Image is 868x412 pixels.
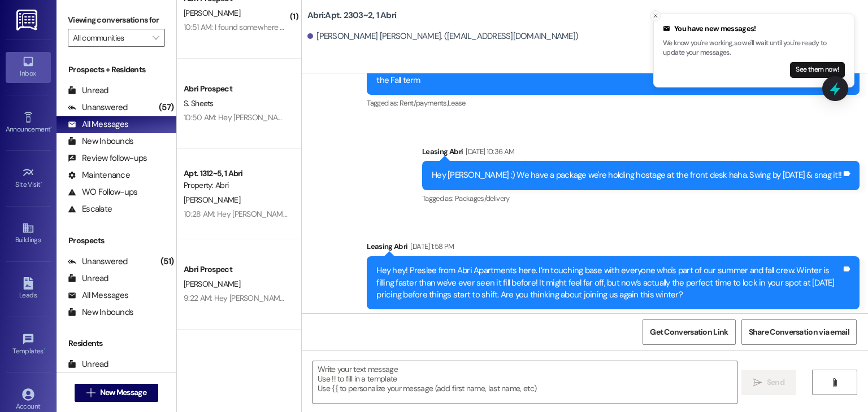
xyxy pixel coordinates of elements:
[68,102,128,113] div: Unanswered
[6,330,51,360] a: Templates •
[184,83,288,95] div: Abri Prospect
[663,38,845,58] p: We know you're working, so we'll wait until you're ready to update your messages.
[68,290,128,301] div: All Messages
[830,378,839,387] i: 
[650,10,661,21] button: Close toast
[184,279,240,289] span: [PERSON_NAME]
[6,218,51,249] a: Buildings
[57,64,176,76] div: Prospects + Residents
[463,146,514,157] div: [DATE] 10:36 AM
[156,99,176,116] div: (57)
[57,235,176,247] div: Prospects
[153,33,159,42] i: 
[643,319,735,345] button: Get Conversation Link
[86,388,95,397] i: 
[100,387,146,398] span: New Message
[184,22,367,32] div: 10:51 AM: I found somewhere but thanks for checking in!
[6,52,51,82] a: Inbox
[407,240,454,252] div: [DATE] 1:58 PM
[184,112,440,122] div: 10:50 AM: Hey [PERSON_NAME]! You've got a package here at the front desk!!
[367,240,860,256] div: Leasing Abri
[41,179,42,187] span: •
[422,190,860,207] div: Tagged as:
[790,62,845,78] button: See them now!
[753,378,762,387] i: 
[68,273,108,284] div: Unread
[422,146,860,161] div: Leasing Abri
[68,203,112,215] div: Escalate
[16,10,40,30] img: ResiDesk Logo
[307,30,578,42] div: [PERSON_NAME] [PERSON_NAME]. ([EMAIL_ADDRESS][DOMAIN_NAME])
[749,326,849,338] span: Share Conversation via email
[68,119,128,130] div: All Messages
[50,124,52,132] span: •
[184,264,288,275] div: Abri Prospect
[307,10,396,21] b: Abri: Apt. 2303~2, 1 Abri
[68,256,128,268] div: Unanswered
[184,168,288,179] div: Apt. 1312~5, 1 Abri
[68,306,133,318] div: New Inbounds
[184,209,498,219] div: 10:28 AM: Hey [PERSON_NAME]! You just got a package dropped of. Swing by [DATE] & snag it :)
[741,319,857,345] button: Share Conversation via email
[184,8,240,18] span: [PERSON_NAME]
[68,358,108,370] div: Unread
[73,29,147,47] input: All communities
[376,265,841,301] div: Hey hey! Preslee from Abri Apartments here. I’m touching base with everyone who's part of our sum...
[75,384,158,402] button: New Message
[432,169,841,181] div: Hey [PERSON_NAME] :) We have a package we're holding hostage at the front desk haha. Swing by [DA...
[184,179,288,191] div: Property: Abri
[184,195,240,205] span: [PERSON_NAME]
[68,135,133,147] div: New Inbounds
[367,95,860,111] div: Tagged as:
[741,370,796,395] button: Send
[68,169,130,181] div: Maintenance
[448,98,466,108] span: Lease
[6,274,51,304] a: Leads
[44,345,45,353] span: •
[68,152,147,164] div: Review follow-ups
[184,98,214,108] span: S. Sheets
[57,338,176,349] div: Residents
[455,194,510,203] span: Packages/delivery
[767,376,784,388] span: Send
[158,253,176,270] div: (51)
[68,186,137,198] div: WO Follow-ups
[663,23,845,34] div: You have new messages!
[400,98,448,108] span: Rent/payments ,
[68,85,108,97] div: Unread
[6,163,51,194] a: Site Visit •
[68,11,165,29] label: Viewing conversations for
[650,326,728,338] span: Get Conversation Link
